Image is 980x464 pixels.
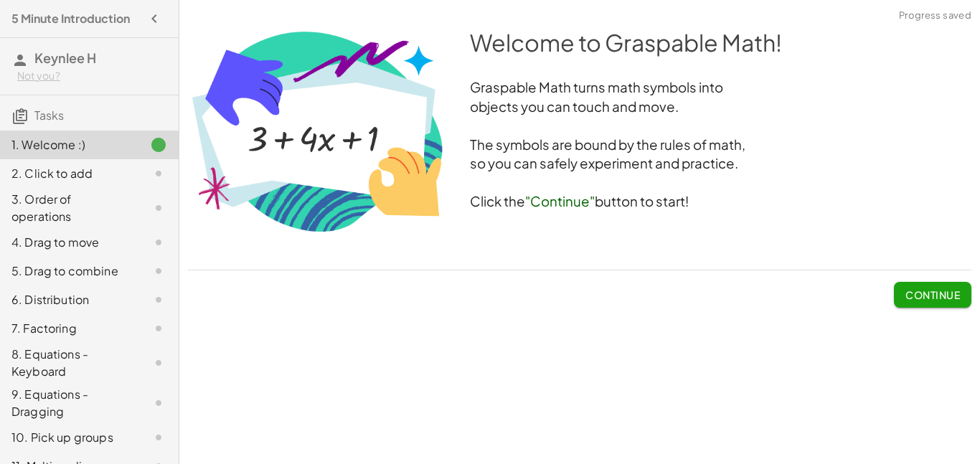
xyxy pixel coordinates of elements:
[11,429,127,446] div: 10. Pick up groups
[11,234,127,251] div: 4. Drag to move
[17,69,167,83] div: Not you?
[11,346,127,380] div: 8. Equations - Keyboard
[34,49,96,66] span: Keynlee H
[905,288,960,301] span: Continue
[150,234,167,251] i: Task not started.
[188,136,971,155] h3: The symbols are bound by the rules of math,
[11,291,127,308] div: 6. Distribution
[150,262,167,280] i: Task not started.
[150,199,167,217] i: Task not started.
[11,386,127,420] div: 9. Equations - Dragging
[188,27,447,235] img: 0693f8568b74c82c9916f7e4627066a63b0fb68adf4cbd55bb6660eff8c96cd8.png
[150,429,167,446] i: Task not started.
[11,262,127,280] div: 5. Drag to combine
[899,9,971,23] span: Progress saved
[11,136,127,153] div: 1. Welcome :)
[11,191,127,225] div: 3. Order of operations
[11,10,130,27] h4: 5 Minute Introduction
[188,154,971,174] h3: so you can safely experiment and practice.
[894,282,971,308] button: Continue
[150,291,167,308] i: Task not started.
[11,320,127,337] div: 7. Factoring
[470,28,782,57] span: Welcome to Graspable Math!
[525,193,595,209] span: "Continue"
[150,354,167,371] i: Task not started.
[188,98,971,117] h3: objects you can touch and move.
[150,320,167,337] i: Task not started.
[34,108,64,123] span: Tasks
[188,192,971,212] h3: Click the button to start!
[150,394,167,412] i: Task not started.
[150,136,167,153] i: Task finished.
[150,165,167,182] i: Task not started.
[188,78,971,98] h3: Graspable Math turns math symbols into
[11,165,127,182] div: 2. Click to add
